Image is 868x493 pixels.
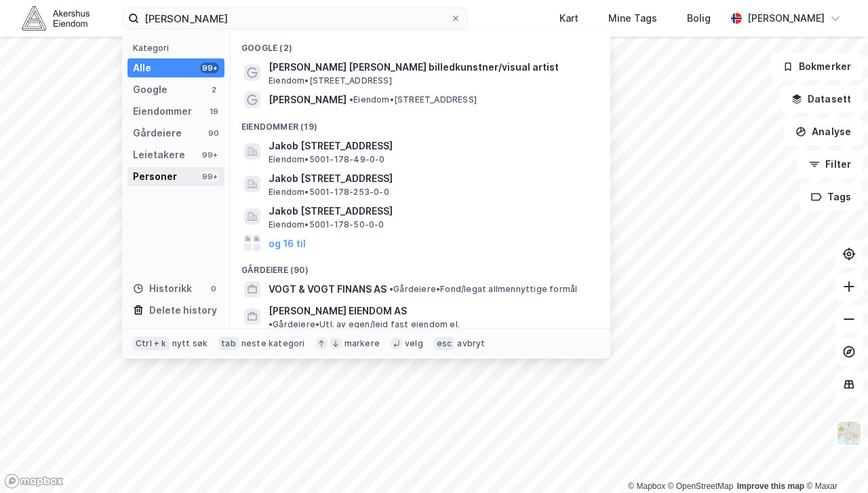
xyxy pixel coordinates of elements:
div: markere [344,338,380,349]
button: Tags [800,183,863,211]
div: Personer [133,168,177,185]
div: Eiendommer [133,103,192,120]
span: Gårdeiere • Fond/legat allmennyttige formål [389,284,577,295]
div: 90 [208,128,219,139]
div: esc [434,337,455,350]
button: Filter [797,151,863,178]
span: • [389,284,393,294]
div: Google [133,81,167,98]
div: 99+ [200,62,219,73]
button: Datasett [780,86,863,113]
a: OpenStreetMap [668,481,734,491]
button: Analyse [784,118,863,145]
div: Google (2) [231,32,610,56]
div: velg [405,338,423,349]
div: Leietakere [133,147,185,163]
span: [PERSON_NAME] [269,92,347,108]
span: Eiendom • 5001-178-50-0-0 [269,219,384,230]
div: tab [218,337,239,350]
div: Delete history [149,302,217,318]
span: • [269,319,273,329]
div: 0 [208,283,219,294]
input: Søk på adresse, matrikkel, gårdeiere, leietakere eller personer [139,8,450,29]
div: Ctrl + k [133,337,170,350]
span: [PERSON_NAME] EIENDOM AS [269,303,407,319]
div: 99+ [200,171,219,182]
div: Gårdeiere (90) [231,254,610,278]
div: neste kategori [241,338,305,349]
div: Alle [133,60,151,76]
div: 19 [208,106,219,117]
span: Jakob [STREET_ADDRESS] [269,203,594,219]
div: Kontrollprogram for chat [800,428,868,493]
div: avbryt [457,338,485,349]
div: 99+ [200,149,219,160]
div: Eiendommer (19) [231,111,610,135]
div: Kategori [133,43,224,53]
img: akershus-eiendom-logo.9091f326c980b4bce74ccdd9f866810c.svg [22,6,90,30]
span: Gårdeiere • Utl. av egen/leid fast eiendom el. [269,319,460,330]
a: Mapbox homepage [4,473,64,489]
img: Z [836,420,862,446]
div: Historikk [133,280,192,297]
a: Improve this map [737,481,804,491]
span: Eiendom • [STREET_ADDRESS] [349,94,477,105]
span: Eiendom • 5001-178-49-0-0 [269,154,385,165]
span: VOGT & VOGT FINANS AS [269,281,387,297]
span: Eiendom • [STREET_ADDRESS] [269,75,392,86]
button: Bokmerker [771,53,863,80]
a: Mapbox [628,481,665,491]
span: Jakob [STREET_ADDRESS] [269,170,594,187]
span: Eiendom • 5001-178-253-0-0 [269,187,389,198]
span: • [349,94,353,105]
span: Jakob [STREET_ADDRESS] [269,138,594,154]
div: nytt søk [172,338,208,349]
div: Gårdeiere [133,125,182,141]
div: Mine Tags [608,10,657,26]
div: Bolig [687,10,711,26]
div: [PERSON_NAME] [747,10,825,26]
iframe: Chat Widget [800,428,868,493]
span: [PERSON_NAME] [PERSON_NAME] billedkunstner/visual artist [269,59,594,75]
button: og 16 til [269,235,306,251]
div: Kart [559,10,578,26]
div: 2 [208,84,219,95]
